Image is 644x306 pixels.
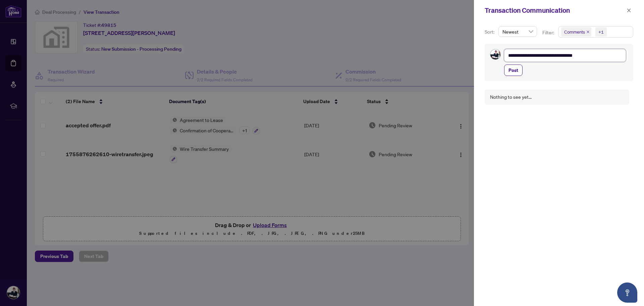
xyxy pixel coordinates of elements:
span: Comments [561,27,591,37]
span: close [586,30,590,34]
button: Open asap [617,282,637,303]
img: Profile Icon [490,49,500,59]
span: Comments [564,29,585,35]
span: Post [508,65,518,76]
span: close [627,8,631,13]
div: Transaction Communication [485,5,625,15]
p: Sort: [485,28,496,36]
div: Nothing to see yet... [490,93,532,101]
p: Filter: [542,29,555,36]
span: Newest [502,27,533,37]
button: Post [504,64,523,76]
div: +1 [598,29,604,35]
